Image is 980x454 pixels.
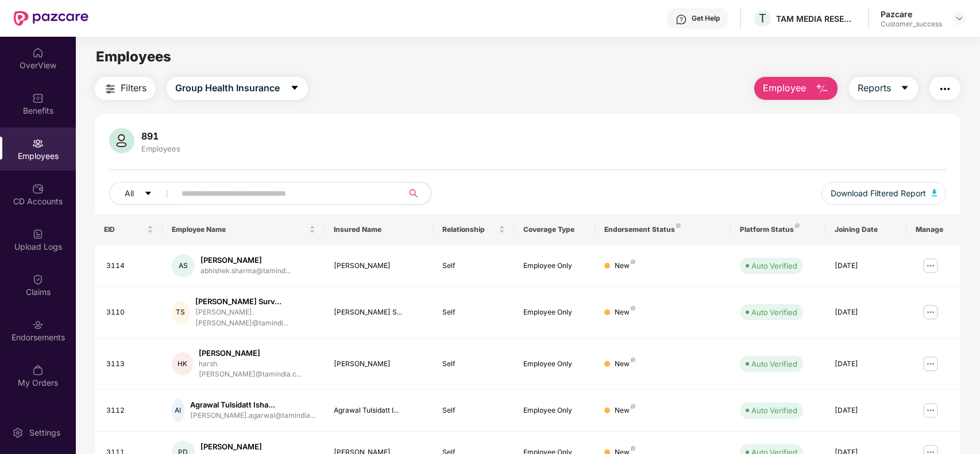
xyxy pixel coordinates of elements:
div: [PERSON_NAME] [334,359,423,370]
img: svg+xml;base64,PHN2ZyB4bWxucz0iaHR0cDovL3d3dy53My5vcmcvMjAwMC9zdmciIHdpZHRoPSIyNCIgaGVpZ2h0PSIyNC... [103,82,117,96]
img: svg+xml;base64,PHN2ZyBpZD0iQmVuZWZpdHMiIHhtbG5zPSJodHRwOi8vd3d3LnczLm9yZy8yMDAwL3N2ZyIgd2lkdGg9Ij... [32,92,44,104]
div: Employee Only [523,405,586,416]
div: 3110 [106,307,153,318]
th: Joining Date [825,214,906,245]
div: New [615,307,635,318]
span: Employees [96,48,171,65]
img: svg+xml;base64,PHN2ZyB4bWxucz0iaHR0cDovL3d3dy53My5vcmcvMjAwMC9zdmciIHdpZHRoPSI4IiBoZWlnaHQ9IjgiIH... [631,306,635,311]
div: Employee Only [523,359,586,370]
img: New Pazcare Logo [14,11,88,26]
div: abhishek.sharma@tamind... [200,266,291,277]
button: Download Filtered Report [821,182,947,205]
div: 3113 [106,359,153,370]
span: Reports [858,81,891,95]
button: Filters [95,77,155,100]
button: Employee [754,77,838,100]
div: AS [172,254,195,277]
img: svg+xml;base64,PHN2ZyB4bWxucz0iaHR0cDovL3d3dy53My5vcmcvMjAwMC9zdmciIHdpZHRoPSI4IiBoZWlnaHQ9IjgiIH... [631,404,635,409]
button: search [403,182,431,205]
div: Employee Only [523,307,586,318]
span: Relationship [442,225,496,234]
div: 3112 [106,405,153,416]
span: Group Health Insurance [175,81,280,95]
th: Manage [906,214,960,245]
div: 891 [139,130,183,142]
div: Employee Only [523,261,586,271]
img: svg+xml;base64,PHN2ZyB4bWxucz0iaHR0cDovL3d3dy53My5vcmcvMjAwMC9zdmciIHdpZHRoPSI4IiBoZWlnaHQ9IjgiIH... [631,358,635,362]
img: svg+xml;base64,PHN2ZyB4bWxucz0iaHR0cDovL3d3dy53My5vcmcvMjAwMC9zdmciIHhtbG5zOnhsaW5rPSJodHRwOi8vd3... [815,82,829,96]
img: svg+xml;base64,PHN2ZyBpZD0iTXlfT3JkZXJzIiBkYXRhLW5hbWU9Ik15IE9yZGVycyIgeG1sbnM9Imh0dHA6Ly93d3cudz... [32,364,44,376]
div: Pazcare [881,9,942,20]
img: svg+xml;base64,PHN2ZyBpZD0iRHJvcGRvd24tMzJ4MzIiIHhtbG5zPSJodHRwOi8vd3d3LnczLm9yZy8yMDAwL3N2ZyIgd2... [955,14,964,23]
img: svg+xml;base64,PHN2ZyBpZD0iVXBsb2FkX0xvZ3MiIGRhdGEtbmFtZT0iVXBsb2FkIExvZ3MiIHhtbG5zPSJodHRwOi8vd3... [32,228,44,240]
div: Settings [26,427,64,439]
div: Employees [139,144,183,153]
img: svg+xml;base64,PHN2ZyBpZD0iRW5kb3JzZW1lbnRzIiB4bWxucz0iaHR0cDovL3d3dy53My5vcmcvMjAwMC9zdmciIHdpZH... [32,319,44,331]
div: Agrawal Tulsidatt I... [334,405,423,416]
div: [PERSON_NAME] [200,441,286,452]
span: search [403,189,425,198]
div: AI [172,399,185,422]
div: [PERSON_NAME] Surv... [195,296,315,307]
th: Employee Name [163,214,325,245]
img: manageButton [921,257,940,275]
div: Endorsement Status [604,225,722,234]
div: [PERSON_NAME] [199,348,315,359]
img: manageButton [921,303,940,321]
th: Coverage Type [514,214,595,245]
div: [DATE] [835,261,897,271]
div: HK [172,352,194,375]
button: Allcaret-down [109,182,179,205]
div: [DATE] [835,359,897,370]
span: Download Filtered Report [831,187,926,200]
img: svg+xml;base64,PHN2ZyBpZD0iSGVscC0zMngzMiIgeG1sbnM9Imh0dHA6Ly93d3cudzMub3JnLzIwMDAvc3ZnIiB3aWR0aD... [676,14,687,25]
button: Reportscaret-down [849,77,918,100]
div: New [615,405,635,416]
span: All [125,187,134,200]
button: Group Health Insurancecaret-down [167,77,308,100]
div: Self [442,261,505,271]
img: svg+xml;base64,PHN2ZyBpZD0iQ0RfQWNjb3VudHMiIGRhdGEtbmFtZT0iQ0QgQWNjb3VudHMiIHhtbG5zPSJodHRwOi8vd3... [32,183,44,195]
div: Self [442,405,505,416]
img: svg+xml;base64,PHN2ZyB4bWxucz0iaHR0cDovL3d3dy53My5vcmcvMjAwMC9zdmciIHdpZHRoPSI4IiBoZWlnaHQ9IjgiIH... [631,446,635,451]
span: T [759,11,766,25]
div: Auto Verified [751,358,797,370]
div: Auto Verified [751,405,797,416]
img: svg+xml;base64,PHN2ZyB4bWxucz0iaHR0cDovL3d3dy53My5vcmcvMjAwMC9zdmciIHdpZHRoPSI4IiBoZWlnaHQ9IjgiIH... [631,259,635,264]
img: svg+xml;base64,PHN2ZyBpZD0iQ2xhaW0iIHhtbG5zPSJodHRwOi8vd3d3LnczLm9yZy8yMDAwL3N2ZyIgd2lkdGg9IjIwIi... [32,274,44,285]
img: manageButton [921,401,940,420]
div: New [615,261,635,271]
img: svg+xml;base64,PHN2ZyB4bWxucz0iaHR0cDovL3d3dy53My5vcmcvMjAwMC9zdmciIHhtbG5zOnhsaW5rPSJodHRwOi8vd3... [109,128,134,153]
span: caret-down [900,83,909,94]
div: Auto Verified [751,306,797,318]
div: [PERSON_NAME] [334,261,423,271]
div: Platform Status [740,225,816,234]
span: Employee [763,81,806,95]
div: [PERSON_NAME] S... [334,307,423,318]
div: Agrawal Tulsidatt Isha... [190,399,315,410]
img: svg+xml;base64,PHN2ZyBpZD0iRW1wbG95ZWVzIiB4bWxucz0iaHR0cDovL3d3dy53My5vcmcvMjAwMC9zdmciIHdpZHRoPS... [32,138,44,149]
span: Filters [121,81,146,95]
div: harsh.[PERSON_NAME]@tamindia.c... [199,359,315,381]
img: svg+xml;base64,PHN2ZyB4bWxucz0iaHR0cDovL3d3dy53My5vcmcvMjAwMC9zdmciIHdpZHRoPSI4IiBoZWlnaHQ9IjgiIH... [676,223,681,228]
div: TS [172,301,190,324]
img: svg+xml;base64,PHN2ZyB4bWxucz0iaHR0cDovL3d3dy53My5vcmcvMjAwMC9zdmciIHdpZHRoPSI4IiBoZWlnaHQ9IjgiIH... [795,223,800,228]
div: Customer_success [881,20,942,29]
img: manageButton [921,355,940,373]
div: Self [442,359,505,370]
div: TAM MEDIA RESEARCH PRIVATE LIMITED [776,13,856,24]
span: caret-down [144,189,152,199]
th: EID [95,214,163,245]
div: [PERSON_NAME].[PERSON_NAME]@tamindi... [195,307,315,329]
img: svg+xml;base64,PHN2ZyB4bWxucz0iaHR0cDovL3d3dy53My5vcmcvMjAwMC9zdmciIHdpZHRoPSIyNCIgaGVpZ2h0PSIyNC... [938,82,952,96]
th: Insured Name [325,214,433,245]
div: Self [442,307,505,318]
img: svg+xml;base64,PHN2ZyBpZD0iU2V0dGluZy0yMHgyMCIgeG1sbnM9Imh0dHA6Ly93d3cudzMub3JnLzIwMDAvc3ZnIiB3aW... [12,427,24,439]
div: 3114 [106,261,153,271]
div: [PERSON_NAME].agarwal@tamindia... [190,410,315,421]
div: Get Help [692,14,720,23]
img: svg+xml;base64,PHN2ZyBpZD0iSG9tZSIgeG1sbnM9Imh0dHA6Ly93d3cudzMub3JnLzIwMDAvc3ZnIiB3aWR0aD0iMjAiIG... [32,47,44,59]
div: Auto Verified [751,260,797,271]
div: [DATE] [835,307,897,318]
th: Relationship [433,214,514,245]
